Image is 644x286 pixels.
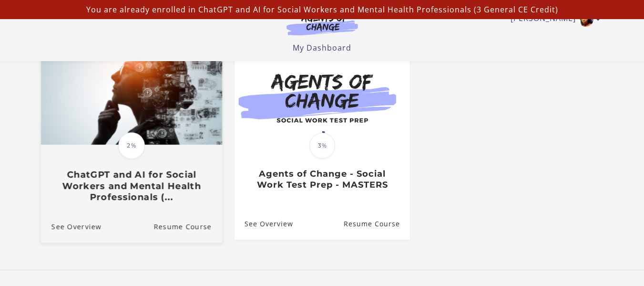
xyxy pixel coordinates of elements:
[153,210,222,242] a: ChatGPT and AI for Social Workers and Mental Health Professionals (...: Resume Course
[511,11,596,27] a: Toggle menu
[235,208,293,239] a: Agents of Change - Social Work Test Prep - MASTERS: See Overview
[343,208,409,239] a: Agents of Change - Social Work Test Prep - MASTERS: Resume Course
[309,133,335,159] span: 3%
[41,210,101,242] a: ChatGPT and AI for Social Workers and Mental Health Professionals (...: See Overview
[293,42,351,53] a: My Dashboard
[4,4,640,15] p: You are already enrolled in ChatGPT and AI for Social Workers and Mental Health Professionals (3 ...
[51,169,211,202] h3: ChatGPT and AI for Social Workers and Mental Health Professionals (...
[118,132,145,159] span: 2%
[245,169,399,190] h3: Agents of Change - Social Work Test Prep - MASTERS
[276,13,368,35] img: Agents of Change Logo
